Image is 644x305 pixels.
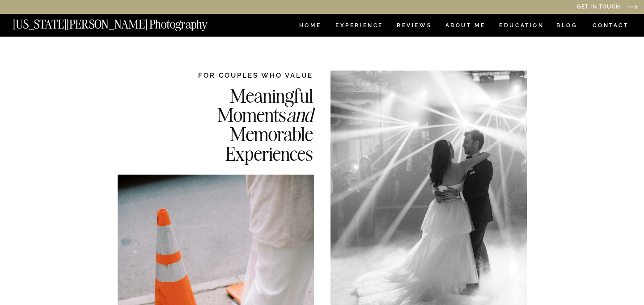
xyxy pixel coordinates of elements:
i: and [286,102,313,127]
h2: FOR COUPLES WHO VALUE [172,71,313,80]
a: Experience [335,23,382,30]
a: [US_STATE][PERSON_NAME] Photography [13,18,237,26]
a: REVIEWS [397,23,430,30]
a: CONTACT [592,21,629,30]
h2: Meaningful Moments Memorable Experiences [172,86,313,162]
a: EDUCATION [498,23,545,30]
a: ABOUT ME [445,23,486,30]
a: HOME [297,23,323,30]
a: BLOG [556,23,578,30]
a: Get in Touch [486,4,620,11]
